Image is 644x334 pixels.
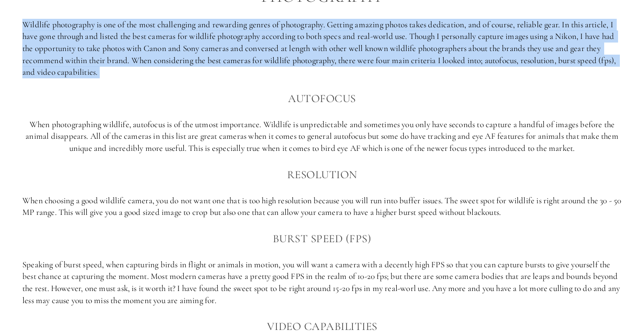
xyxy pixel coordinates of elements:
[22,230,622,248] h3: Burst Speed (FPS)
[22,195,622,218] p: When choosing a good wildlife camera, you do not want one that is too high resolution because you...
[22,90,622,107] h3: Autofocus
[22,166,622,184] h3: Resolution
[22,259,622,306] p: Speaking of burst speed, when capturing birds in flight or animals in motion, you will want a cam...
[22,119,622,154] p: When photographing wildlife, autofocus is of the utmost importance. Wildlife is unpredictable and...
[22,19,622,78] p: Wildlife photography is one of the most challenging and rewarding genres of photography. Getting ...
